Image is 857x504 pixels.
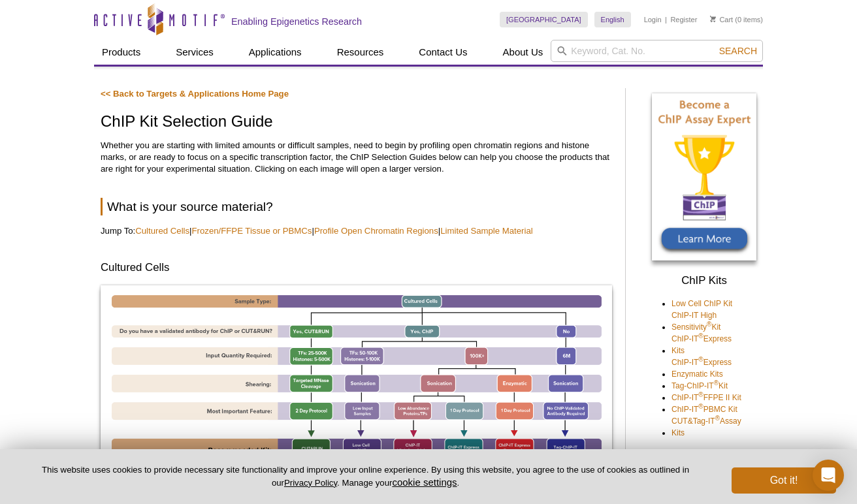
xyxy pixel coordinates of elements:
[671,403,737,415] a: ChIP-IT®PBMC Kit
[671,298,732,309] a: Low Cell ChIP Kit
[715,45,761,57] button: Search
[644,15,662,24] a: Login
[698,356,703,363] sup: ®
[101,140,612,175] p: Whether you are starting with limited amounts or difficult samples, need to begin by profiling op...
[671,380,728,392] a: Tag-ChIP-IT®Kit
[719,46,757,56] span: Search
[671,415,745,439] a: CUT&Tag-IT®Assay Kits
[715,415,720,422] sup: ®
[671,333,745,356] a: ChIP-IT®Express Kits
[101,225,612,237] p: Jump To: | | |
[710,16,716,22] img: Your Cart
[665,12,667,27] li: |
[594,12,631,27] a: English
[101,285,612,473] a: Click for larger image
[284,478,337,488] a: Privacy Policy
[670,15,697,24] a: Register
[21,464,710,489] p: This website uses cookies to provide necessary site functionality and improve your online experie...
[714,379,719,386] sup: ®
[101,89,289,99] a: << Back to Targets & Applications Home Page
[671,356,745,380] a: ChIP-IT®Express Enzymatic Kits
[101,198,612,215] h2: What is your source material?
[101,285,612,470] img: ChIP Kits Guide 1
[135,226,189,236] a: Cultured Cells
[168,40,221,65] a: Services
[192,226,312,236] a: Frozen/FFPE Tissue or PBMCs
[698,332,703,339] sup: ®
[698,391,703,398] sup: ®
[314,226,438,236] a: Profile Open Chromatin Regions
[94,40,148,65] a: Products
[101,260,612,276] h3: Cultured Cells
[551,40,763,62] input: Keyword, Cat. No.
[500,12,588,27] a: [GEOGRAPHIC_DATA]
[495,40,551,65] a: About Us
[392,477,457,488] button: cookie settings
[652,93,756,257] img: Become a ChIP Assay Expert
[707,321,711,328] sup: ®
[813,460,844,491] div: Open Intercom Messenger
[101,113,612,132] h1: ChIP Kit Selection Guide
[710,12,763,27] li: (0 items)
[329,40,392,65] a: Resources
[231,16,362,27] h2: Enabling Epigenetics Research
[411,40,475,65] a: Contact Us
[698,403,703,410] sup: ®
[732,467,836,494] button: Got it!
[652,274,756,288] h3: ChIP Kits
[671,392,741,403] a: ChIP-IT®FFPE II Kit
[710,15,733,24] a: Cart
[671,309,745,333] a: ChIP-IT High Sensitivity®Kit
[440,226,532,236] a: Limited Sample Material​
[241,40,310,65] a: Applications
